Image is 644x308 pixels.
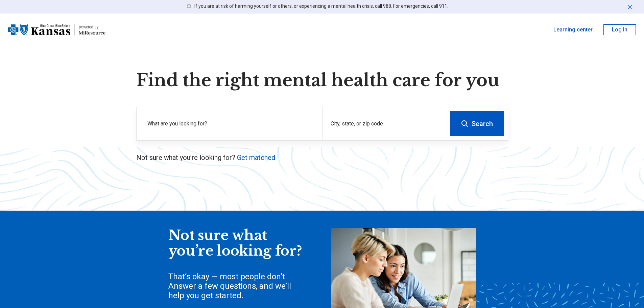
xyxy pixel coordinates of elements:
a: Learning center [553,26,593,34]
button: Log In [603,24,636,35]
img: Blue Cross Blue Shield Kansas [8,22,70,38]
a: Get matched [237,153,275,162]
div: powered by [79,24,105,30]
div: That’s okay — most people don’t. Answer a few questions, and we’ll help you get started. [168,272,304,300]
p: Not sure what you’re looking for? [136,153,508,162]
label: What are you looking for? [147,120,314,128]
div: Not sure what you’re looking for? [168,228,304,259]
p: If you are at risk of harming yourself or others, or experiencing a mental health crisis, call 98... [194,3,448,10]
h1: Find the right mental health care for you [136,70,508,91]
a: Blue Cross Blue Shield Kansaspowered by [8,22,105,38]
button: Dismiss [626,3,633,11]
button: Search [450,111,504,136]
